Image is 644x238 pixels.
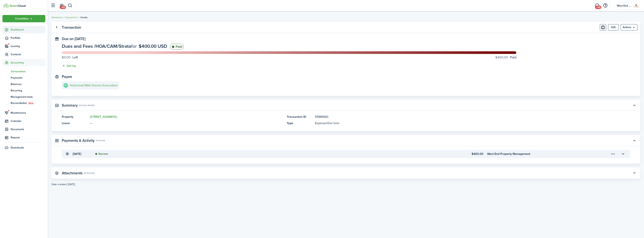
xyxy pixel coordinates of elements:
[608,24,619,31] button: Edit
[29,101,33,105] span: New
[11,101,45,105] span: Reconciliation
[96,139,105,142] panel-main-subtitle: (1 record)
[621,24,637,31] button: Open menu
[2,68,45,75] a: Transactions
[131,43,137,50] span: for
[15,17,29,20] span: Create New
[51,115,640,131] panel-main-body: Toggle accordion
[79,104,95,107] panel-main-subtitle: (Invoice details)
[62,43,131,50] span: Dues and Fees / HOA/CAM/Strata
[382,152,483,156] transaction-details-table-item-amount: $400.00
[11,119,45,123] span: Calendar
[9,5,25,7] img: TenantCloud
[11,95,45,99] span: Management tools
[327,121,339,125] span: One time
[73,152,91,156] transaction-details-table-item-date: [DATE]
[51,16,62,19] a: Dashboard
[2,87,45,94] a: Recurring
[62,121,88,125] panel-main-title: Lease
[70,84,118,87] e-details-info-title: Hollymead Walk Owners Association
[11,111,45,115] span: Maintenance
[2,75,45,81] a: Payments
[11,36,45,40] span: Portfolio
[62,55,71,60] progress-caption-label-value: $0.00
[139,43,167,50] span: $400.00 USD
[51,150,640,164] panel-main-body: Toggle accordion
[621,24,637,31] menu-btn: Actions
[2,94,45,100] a: Management tools
[631,137,637,144] button: Toggle accordion
[62,25,81,30] panel-main-title: Transaction
[11,76,45,80] span: Payments
[600,24,606,31] button: Print
[593,1,601,10] a: Messaging
[65,16,78,19] a: Transactions
[62,75,72,79] panel-main-title: Payee
[62,171,83,175] panel-main-title: Attachments
[58,1,65,10] a: Notifications
[315,121,326,125] span: Expense
[631,170,637,176] button: Toggle accordion
[633,3,639,9] img: West End Property Management
[315,115,619,119] panel-main-description: 55889583
[51,182,640,186] created-at: Date created: [DATE]
[11,146,24,150] span: Downloads
[2,26,45,33] a: Dashboard
[84,171,95,175] panel-main-subtitle: (0 records)
[49,2,57,9] button: Open sidebar
[487,152,599,156] transaction-details-table-item-client: West End Property Management
[2,134,45,141] a: Reports
[62,36,86,42] span: Due on [DATE]
[11,61,45,65] span: Accounting
[620,151,626,157] button: Toggle accordion
[610,151,616,157] button: Open menu
[60,6,66,9] span: +99
[62,103,78,107] panel-main-title: Summary
[631,102,637,108] button: Toggle accordion
[11,52,45,56] span: Contacts
[2,100,45,106] a: ReconciliationNew
[11,89,45,93] span: Recurring
[595,6,601,9] span: +99
[315,121,619,125] panel-main-description: /
[53,24,60,31] a: Go back
[11,82,45,86] span: Balances
[11,136,45,140] span: Reports
[62,81,119,89] a: HWHollymead Walk Owners Association
[62,55,78,60] progress-caption-label: Left
[287,121,313,125] panel-main-title: Type
[68,2,72,9] button: Search
[62,64,76,68] button: Add tag
[2,81,45,87] a: Balances
[11,127,45,131] span: Documents
[90,121,283,125] panel-main-description: —
[62,138,95,143] panel-main-title: Payments & Activity
[90,115,117,119] a: [STREET_ADDRESS]
[11,44,45,48] span: Leasing
[287,115,313,119] panel-main-title: Transaction ID
[62,115,88,119] panel-main-title: Property
[11,69,45,73] span: Transactions
[11,28,45,32] span: Dashboard
[2,15,45,22] button: Open menu
[170,44,184,49] status: Paid
[617,4,632,7] span: West End Property Management
[495,55,516,60] progress-caption-label: Paid
[602,2,608,9] button: Open resource center
[4,4,9,7] img: TenantCloud
[95,152,108,155] status: Success
[63,83,68,88] avatar-text: HW
[495,55,508,60] progress-caption-label-value: $400.00
[80,16,88,19] span: Details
